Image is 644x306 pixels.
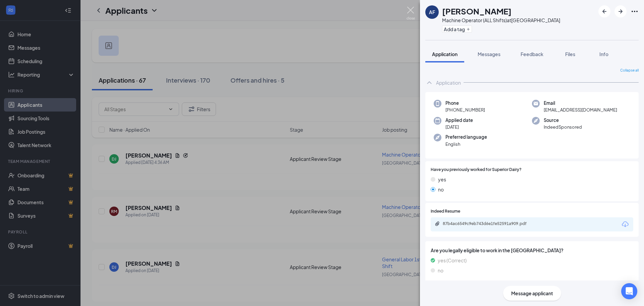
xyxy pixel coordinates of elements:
[438,176,446,183] span: yes
[616,7,625,15] svg: ArrowRight
[544,100,617,106] span: Email
[521,51,543,57] span: Feedback
[445,100,485,106] span: Phone
[544,117,582,124] span: Source
[478,51,500,57] span: Messages
[442,26,472,33] button: PlusAdd a tag
[544,106,617,113] span: [EMAIL_ADDRESS][DOMAIN_NAME]
[438,267,443,274] span: no
[565,51,575,57] span: Files
[445,124,473,130] span: [DATE]
[598,5,610,17] button: ArrowLeftNew
[438,257,467,264] span: yes (Correct)
[445,134,487,140] span: Preferred language
[544,124,582,130] span: IndeedSponsored
[621,220,629,228] svg: Download
[438,186,444,193] span: no
[511,290,553,297] span: Message applicant
[620,68,639,73] span: Collapse all
[425,79,433,87] svg: ChevronUp
[599,51,608,57] span: Info
[466,27,470,31] svg: Plus
[631,7,639,15] svg: Ellipses
[442,5,512,17] h1: [PERSON_NAME]
[435,221,543,227] a: Paperclip87b4ac6549c9eb743d6e1fe52591a909.pdf
[431,208,460,215] span: Indeed Resume
[445,106,485,113] span: [PHONE_NUMBER]
[442,17,560,24] div: Machine Operator (ALL Shifts) at [GEOGRAPHIC_DATA]
[431,167,522,173] span: Have you previously worked for Superior Dairy?
[431,247,633,254] span: Are you legally eligible to work in the [GEOGRAPHIC_DATA]?
[445,141,487,147] span: English
[435,221,440,226] svg: Paperclip
[614,5,627,17] button: ArrowRight
[432,51,458,57] span: Application
[429,9,435,15] div: AF
[445,117,473,124] span: Applied date
[436,79,461,86] div: Application
[621,283,637,299] div: Open Intercom Messenger
[600,7,608,15] svg: ArrowLeftNew
[443,221,537,226] div: 87b4ac6549c9eb743d6e1fe52591a909.pdf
